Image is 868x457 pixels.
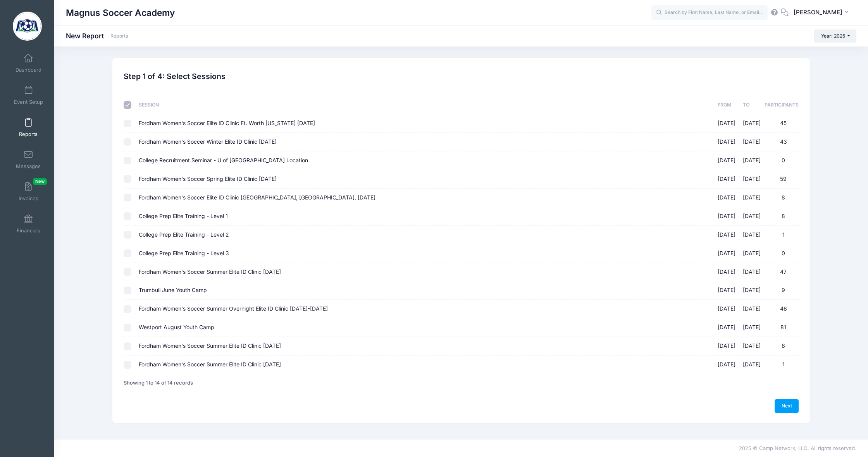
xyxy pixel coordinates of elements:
td: [DATE] [714,226,739,244]
td: [DATE] [714,300,739,318]
th: Session [135,96,714,114]
span: College Prep Elite Training - Level 2 [139,231,229,238]
td: [DATE] [714,263,739,282]
td: 59 [765,170,799,189]
span: 2025 © Camp Network, LLC. All rights reserved. [739,445,856,451]
td: [DATE] [714,337,739,356]
span: College Recruitment Seminar - U of [GEOGRAPHIC_DATA] Location [139,157,308,163]
td: 81 [765,318,799,337]
span: Reports [19,131,38,137]
td: [DATE] [714,151,739,170]
td: 46 [765,300,799,318]
span: Messages [16,163,41,170]
span: Year: 2025 [821,33,845,39]
td: [DATE] [739,226,765,244]
td: 6 [765,337,799,356]
span: Financials [17,227,40,234]
td: [DATE] [714,318,739,337]
td: [DATE] [714,114,739,133]
span: New [33,178,47,185]
td: [DATE] [714,244,739,263]
a: Dashboard [10,50,47,77]
span: Fordham Women's Soccer Elite ID Clinic [GEOGRAPHIC_DATA], [GEOGRAPHIC_DATA], [DATE] [139,194,375,201]
td: [DATE] [739,318,765,337]
td: 0 [765,244,799,263]
a: Reports [10,114,47,141]
td: 1 [765,226,799,244]
span: Trumbull June Youth Camp [139,287,207,293]
td: [DATE] [714,207,739,226]
a: InvoicesNew [10,178,47,205]
a: Next [775,399,799,412]
span: Fordham Women's Soccer Spring Elite ID Clinic [DATE] [139,175,277,182]
td: [DATE] [739,151,765,170]
div: Showing 1 to 14 of 14 records [124,374,193,392]
td: 1 [765,356,799,374]
td: [DATE] [739,300,765,318]
span: College Prep Elite Training - Level 1 [139,213,228,219]
td: 8 [765,189,799,207]
span: Invoices [19,195,38,202]
td: 8 [765,207,799,226]
span: Westport August Youth Camp [139,324,214,330]
span: Fordham Women's Soccer Summer Overnight Elite ID Clinic [DATE]-[DATE] [139,305,328,312]
td: [DATE] [739,263,765,282]
a: Financials [10,210,47,237]
th: From [714,96,739,114]
td: [DATE] [739,133,765,151]
td: 9 [765,281,799,300]
td: [DATE] [714,281,739,300]
th: Participants [765,96,799,114]
td: [DATE] [739,189,765,207]
span: Fordham Women's Soccer Summer Elite ID Clinic [DATE] [139,342,281,349]
td: [DATE] [714,170,739,189]
th: To [739,96,765,114]
button: Year: 2025 [814,29,856,43]
span: Fordham Women's Soccer Winter Elite ID Clinic [DATE] [139,138,277,145]
button: [PERSON_NAME] [789,4,856,22]
a: Event Setup [10,82,47,109]
td: [DATE] [739,337,765,356]
td: [DATE] [739,207,765,226]
td: [DATE] [714,356,739,374]
td: [DATE] [739,244,765,263]
span: [PERSON_NAME] [794,8,842,17]
td: 45 [765,114,799,133]
td: 47 [765,263,799,282]
td: [DATE] [739,356,765,374]
td: [DATE] [714,189,739,207]
img: Magnus Soccer Academy [13,12,42,41]
a: Messages [10,146,47,173]
td: 43 [765,133,799,151]
h2: Step 1 of 4: Select Sessions [124,72,226,81]
a: Reports [110,33,128,39]
span: Fordham Women's Soccer Summer Elite ID Clinic [DATE] [139,361,281,368]
td: [DATE] [739,281,765,300]
span: Fordham Women's Soccer Summer Elite ID Clinic [DATE] [139,268,281,275]
td: [DATE] [714,133,739,151]
span: College Prep Elite Training - Level 3 [139,250,229,256]
h1: New Report [66,32,128,40]
span: Fordham Women's Soccer Elite ID Clinic Ft. Worth [US_STATE] [DATE] [139,120,315,126]
td: 0 [765,151,799,170]
td: [DATE] [739,114,765,133]
span: Event Setup [14,99,43,105]
span: Dashboard [15,67,41,73]
td: [DATE] [739,170,765,189]
h1: Magnus Soccer Academy [66,4,175,22]
input: Search by First Name, Last Name, or Email... [651,5,768,21]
